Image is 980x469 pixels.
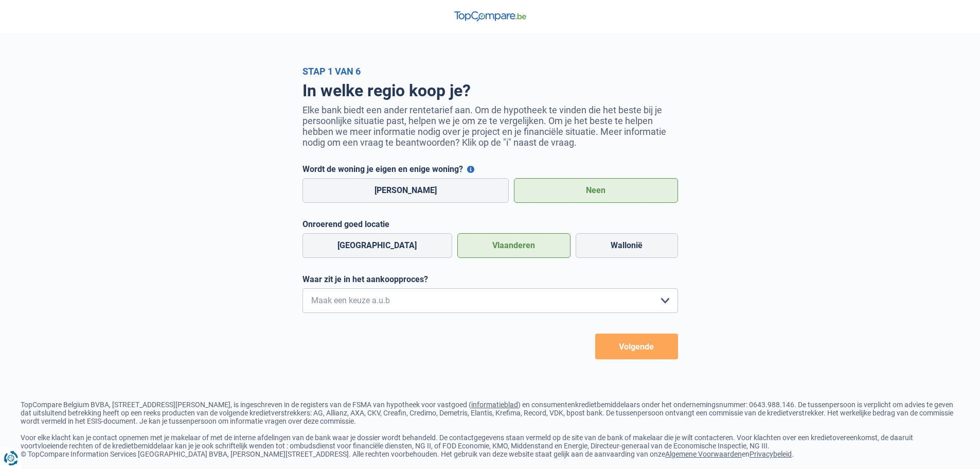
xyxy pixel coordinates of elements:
[302,105,678,148] p: Elke bank biedt een ander rentetarief aan. Om de hypotheek te vinden die het beste bij je persoon...
[302,164,678,174] label: Wordt de woning je eigen en enige woning?
[471,401,518,409] a: informatieblad
[595,334,678,359] button: Volgende
[302,274,678,284] label: Waar zit je in het aankoopproces?
[457,233,571,258] label: Vlaanderen
[302,81,678,100] h1: In welke regio koop je?
[665,450,742,458] a: Algemene Voorwaarden
[467,166,474,173] button: Wordt de woning je eigen en enige woning?
[302,178,509,203] label: [PERSON_NAME]
[750,450,792,458] a: Privacybeleid
[302,219,678,229] label: Onroerend goed locatie
[454,11,526,22] img: TopCompare Logo
[302,66,678,77] div: Stap 1 van 6
[302,233,452,258] label: [GEOGRAPHIC_DATA]
[576,233,678,258] label: Wallonië
[514,178,678,203] label: Neen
